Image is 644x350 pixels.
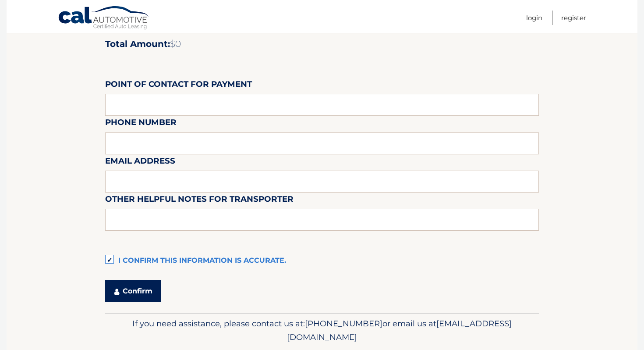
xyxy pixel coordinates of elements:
p: If you need assistance, please contact us at: or email us at [111,317,533,345]
h2: Total Amount: [105,39,539,50]
button: Confirm [105,280,161,302]
a: Login [526,11,542,25]
span: [PHONE_NUMBER] [305,318,382,329]
span: $0 [170,39,181,49]
label: Point of Contact for Payment [105,78,252,94]
a: Cal Automotive [58,6,150,31]
label: Other helpful notes for transporter [105,193,294,209]
label: I confirm this information is accurate. [105,252,539,270]
label: Email Address [105,154,175,171]
a: Register [561,11,586,25]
